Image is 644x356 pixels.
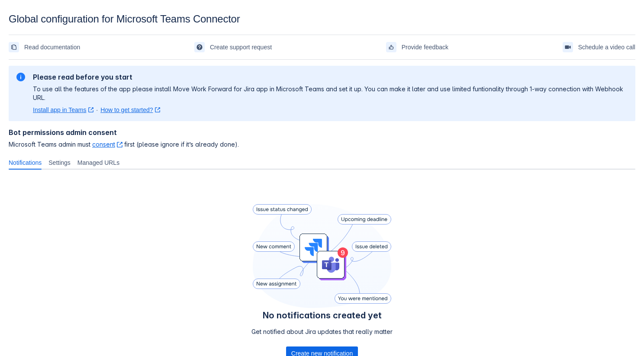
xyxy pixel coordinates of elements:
[210,40,272,54] span: Create support request
[388,44,395,51] span: feedback
[33,85,628,102] p: To use all the features of the app please install Move Work Forward for Jira app in Microsoft Tea...
[10,44,17,51] span: documentation
[251,310,393,321] h4: No notifications created yet
[77,158,119,167] span: Managed URLs
[564,44,571,51] span: videoCall
[33,106,93,114] a: Install app in Teams
[33,73,628,81] h2: Please read before you start
[9,13,635,25] div: Global configuration for Microsoft Teams Connector
[100,106,160,114] a: How to get started?
[196,44,203,51] span: support
[92,141,122,148] a: consent
[9,158,42,167] span: Notifications
[402,40,448,54] span: Provide feedback
[48,158,71,167] span: Settings
[194,40,272,54] a: Create support request
[251,327,393,336] p: Get notified about Jira updates that really matter
[9,128,635,137] h4: Bot permissions admin consent
[563,40,635,54] a: Schedule a video call
[9,140,635,149] span: Microsoft Teams admin must first (please ignore if it’s already done).
[16,72,26,82] span: information
[9,40,80,54] a: Read documentation
[386,40,448,54] a: Provide feedback
[24,40,80,54] span: Read documentation
[578,40,635,54] span: Schedule a video call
